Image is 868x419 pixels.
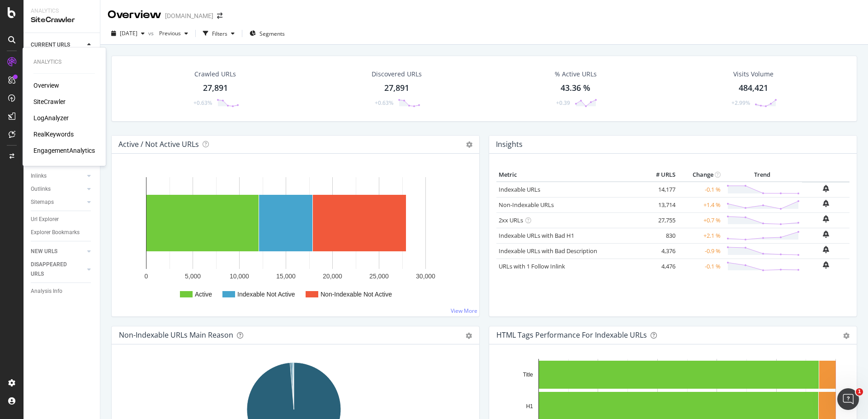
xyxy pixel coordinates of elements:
text: 0 [145,273,148,280]
span: 1 [856,388,863,395]
div: arrow-right-arrow-left [217,13,222,19]
a: 2xx URLs [499,216,523,224]
a: Sitemaps [31,198,85,207]
i: Options [466,141,472,148]
div: Analysis Info [31,287,62,296]
div: Visits Volume [733,70,774,79]
button: Filters [199,26,238,41]
text: 20,000 [323,273,342,280]
th: Change [678,168,723,182]
td: +1.4 % [678,197,723,212]
a: DISAPPEARED URLS [31,260,85,279]
td: 14,177 [642,182,678,198]
a: Indexable URLs with Bad Description [499,247,597,255]
div: bell-plus [823,246,829,253]
td: 13,714 [642,197,678,212]
div: +0.63% [193,99,212,107]
td: 830 [642,228,678,243]
div: bell-plus [823,231,829,238]
text: 15,000 [276,273,296,280]
div: Filters [212,30,227,38]
td: +0.7 % [678,212,723,228]
h4: Insights [496,138,523,151]
text: 10,000 [230,273,249,280]
a: LogAnalyzer [33,113,69,122]
span: Segments [259,30,285,38]
text: 5,000 [185,273,201,280]
div: Explorer Bookmarks [31,228,80,237]
a: Overview [33,81,59,90]
div: gear [466,333,472,339]
button: [DATE] [108,26,148,41]
text: Title [523,372,533,378]
span: Previous [156,29,181,37]
text: 30,000 [416,273,435,280]
td: 27,755 [642,212,678,228]
div: bell-plus [823,185,829,192]
td: -0.9 % [678,243,723,259]
div: +2.99% [731,99,750,107]
text: Indexable Not Active [237,291,295,298]
div: Outlinks [31,184,51,194]
text: H1 [526,403,533,410]
th: Metric [496,168,642,182]
a: View More [451,307,477,315]
div: 27,891 [384,82,409,94]
div: CURRENT URLS [31,40,70,50]
div: RealKeywords [33,130,74,139]
button: Previous [156,26,192,41]
div: DISAPPEARED URLS [31,260,76,279]
td: -0.1 % [678,182,723,198]
a: Indexable URLs with Bad H1 [499,231,574,240]
div: Analytics [31,7,93,15]
a: URLs with 1 Follow Inlink [499,262,565,270]
text: Non-Indexable Not Active [321,291,392,298]
a: Indexable URLs [499,185,540,193]
div: Sitemaps [31,198,54,207]
div: +0.39 [556,99,570,107]
th: Trend [723,168,802,182]
a: Inlinks [31,171,85,181]
text: Active [195,291,212,298]
div: bell-plus [823,200,829,207]
a: SiteCrawler [33,97,66,106]
iframe: Intercom live chat [837,388,859,410]
h4: Active / Not Active URLs [118,138,199,151]
div: Url Explorer [31,215,59,224]
a: Explorer Bookmarks [31,228,94,237]
text: 25,000 [369,273,389,280]
td: 4,376 [642,243,678,259]
div: +0.63% [375,99,393,107]
a: EngagementAnalytics [33,146,95,155]
div: Crawled URLs [194,70,236,79]
a: NEW URLS [31,247,85,256]
td: -0.1 % [678,259,723,274]
a: Url Explorer [31,215,94,224]
div: Overview [108,7,161,23]
th: # URLS [642,168,678,182]
div: [DOMAIN_NAME] [165,11,213,20]
td: 4,476 [642,259,678,274]
div: 43.36 % [561,82,590,94]
td: +2.1 % [678,228,723,243]
span: 2025 Sep. 7th [120,29,137,37]
span: vs [148,29,156,37]
div: bell-plus [823,215,829,222]
svg: A chart. [119,168,469,309]
div: NEW URLS [31,247,57,256]
div: Analytics [33,58,95,66]
a: Non-Indexable URLs [499,201,554,209]
div: 484,421 [739,82,768,94]
button: Segments [246,26,288,41]
div: Discovered URLs [372,70,422,79]
a: Outlinks [31,184,85,194]
a: CURRENT URLS [31,40,85,50]
div: SiteCrawler [31,15,93,25]
div: 27,891 [203,82,228,94]
div: HTML Tags Performance for Indexable URLs [496,330,647,339]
